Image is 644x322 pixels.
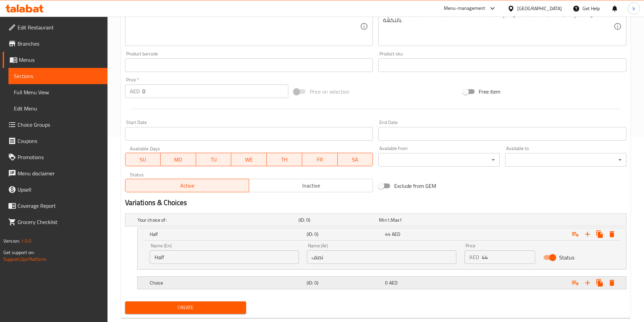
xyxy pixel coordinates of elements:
[125,58,373,72] input: Please enter product barcode
[387,216,390,224] span: 1
[8,68,108,84] a: Sections
[517,5,562,12] div: [GEOGRAPHIC_DATA]
[569,277,581,289] button: Add choice group
[18,153,102,161] span: Promotions
[3,255,46,264] a: Support.OpsPlatform
[482,250,535,264] input: Please enter price
[125,153,161,166] button: SU
[378,153,500,167] div: ​
[340,155,371,165] span: SA
[130,303,241,312] span: Create
[299,217,376,223] h5: (ID: 0)
[125,214,626,226] div: Expand
[302,153,338,166] button: FR
[18,23,102,31] span: Edit Restaurant
[196,153,232,166] button: TU
[231,153,267,166] button: WE
[383,10,614,43] textarea: دجاج مشوي على الفحم مغموس بمزيج جريء من الماسالا الهندية الجنوبية - مدخن وحار ومتتليء بالنكهة.
[3,19,108,35] a: Edit Restaurant
[594,228,606,240] button: Clone new choice
[444,4,485,13] div: Menu-management
[18,40,102,48] span: Branches
[18,169,102,177] span: Menu disclaimer
[21,237,31,245] span: 1.0.0
[3,149,108,165] a: Promotions
[125,179,249,192] button: Active
[379,217,457,223] div: ,
[469,253,479,261] p: AED
[378,58,626,72] input: Please enter product sku
[125,198,626,208] h2: Variations & Choices
[307,250,456,264] input: Enter name Ar
[18,185,102,194] span: Upsell
[633,5,635,12] span: b
[138,228,626,240] div: Expand
[505,153,626,167] div: ​
[479,88,500,96] span: Free item
[394,182,436,190] span: Exclude from GEM
[3,165,108,181] a: Menu disclaimer
[8,84,108,100] a: Full Menu View
[18,218,102,226] span: Grocery Checklist
[3,237,20,245] span: Version:
[581,228,594,240] button: Add new choice
[14,104,102,113] span: Edit Menu
[125,301,246,314] button: Create
[310,88,350,96] span: Price on selection
[18,121,102,129] span: Choice Groups
[130,10,360,43] textarea: Charcoal-grilled chicken tossed in a bold South Indian masala blend - smoky, spicy, and full of f...
[399,216,402,224] span: 1
[3,248,34,257] span: Get support on:
[150,279,304,286] h5: Choice
[269,155,300,165] span: TH
[234,155,264,165] span: WE
[161,153,196,166] button: MO
[3,52,108,68] a: Menus
[3,181,108,198] a: Upsell
[8,100,108,117] a: Edit Menu
[307,279,382,286] h5: (ID: 0)
[14,72,102,80] span: Sections
[128,181,246,191] span: Active
[150,231,304,238] h5: Half
[14,88,102,96] span: Full Menu View
[559,253,574,262] span: Status
[138,277,626,289] div: Expand
[569,228,581,240] button: Add choice group
[594,277,606,289] button: Clone new choice
[267,153,302,166] button: TH
[142,84,289,98] input: Please enter price
[606,228,618,240] button: Delete Half
[3,117,108,133] a: Choice Groups
[3,198,108,214] a: Coverage Report
[249,179,373,192] button: Inactive
[392,230,400,239] span: AED
[385,278,388,287] span: 0
[150,250,299,264] input: Enter name En
[389,278,398,287] span: AED
[138,217,296,223] h5: Your choice of:
[3,214,108,230] a: Grocery Checklist
[18,137,102,145] span: Coupons
[305,155,335,165] span: FR
[19,56,102,64] span: Menus
[252,181,370,191] span: Inactive
[163,155,193,165] span: MO
[130,87,140,95] p: AED
[128,155,158,165] span: SU
[307,231,382,238] h5: (ID: 0)
[606,277,618,289] button: Delete Choice
[391,216,399,224] span: Max
[379,216,387,224] span: Min
[385,230,390,239] span: 44
[3,133,108,149] a: Coupons
[18,202,102,210] span: Coverage Report
[3,35,108,52] a: Branches
[199,155,229,165] span: TU
[338,153,373,166] button: SA
[581,277,594,289] button: Add new choice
